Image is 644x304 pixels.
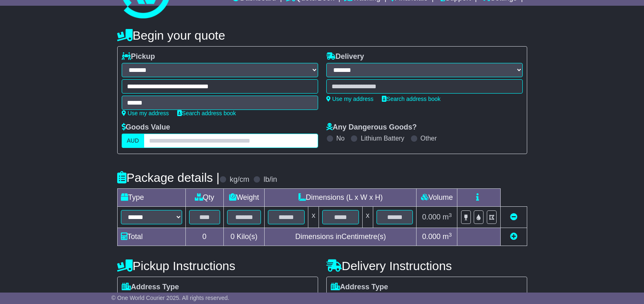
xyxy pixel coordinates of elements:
h4: Pickup Instructions [117,259,318,273]
h4: Package details | [117,171,220,184]
label: Address Type [122,283,179,292]
label: kg/cm [230,175,249,184]
span: 0.000 [422,232,441,241]
td: Dimensions in Centimetre(s) [265,228,417,246]
label: No [336,134,345,142]
label: lb/in [263,175,277,184]
label: Pickup [122,52,155,61]
td: Dimensions (L x W x H) [265,189,417,207]
label: Delivery [326,52,364,61]
span: m [443,232,452,241]
a: Search address book [382,96,441,102]
label: Any Dangerous Goods? [326,123,417,132]
a: Add new item [510,232,517,241]
span: © One World Courier 2025. All rights reserved. [111,295,230,301]
td: Volume [417,189,457,207]
a: Use my address [326,96,374,102]
span: 0 [230,232,234,241]
td: Qty [185,189,223,207]
label: Address Type [331,283,388,292]
label: Goods Value [122,123,170,132]
h4: Begin your quote [117,29,527,42]
td: Total [117,228,185,246]
td: Weight [223,189,265,207]
label: Lithium Battery [361,134,404,142]
span: m [443,213,452,221]
td: 0 [185,228,223,246]
h4: Delivery Instructions [326,259,527,273]
a: Remove this item [510,213,517,221]
a: Use my address [122,110,169,116]
a: Search address book [177,110,236,116]
td: Kilo(s) [223,228,265,246]
td: Type [117,189,185,207]
sup: 3 [449,232,452,238]
td: x [362,207,373,228]
label: Other [421,134,437,142]
sup: 3 [449,212,452,218]
span: 0.000 [422,213,441,221]
td: x [308,207,319,228]
label: AUD [122,134,145,148]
